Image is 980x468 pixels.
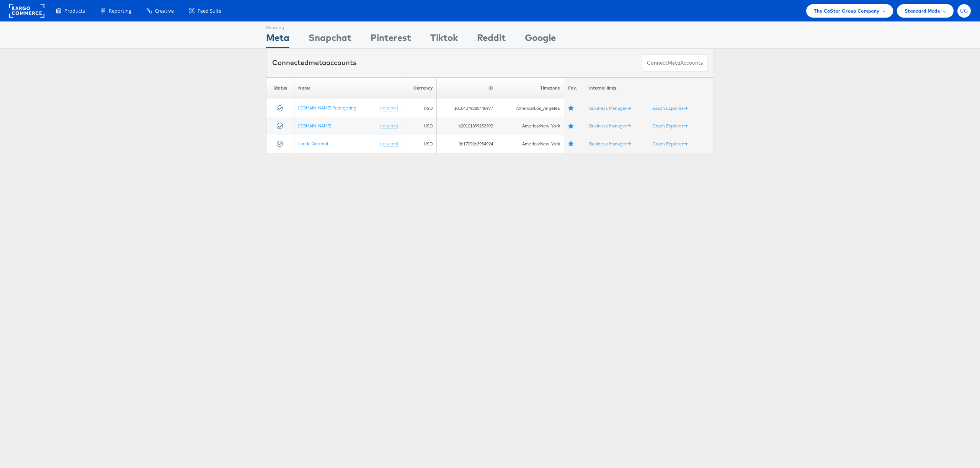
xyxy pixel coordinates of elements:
div: Google [525,31,556,48]
td: USD [402,99,437,117]
td: 361709263954924 [437,135,497,153]
th: Status [266,77,294,99]
span: Creative [155,7,174,15]
a: [DOMAIN_NAME] [298,123,331,129]
a: Business Manager [589,141,631,147]
span: meta [668,59,680,67]
a: (rename) [380,123,398,129]
div: Connected accounts [272,58,356,68]
a: Lands General [298,140,328,146]
span: meta [309,58,326,67]
button: ConnectmetaAccounts [642,54,708,72]
th: Currency [402,77,437,99]
a: Business Manager [589,105,631,111]
a: [DOMAIN_NAME] Retargeting [298,105,356,111]
a: (rename) [380,105,398,111]
th: Timezone [497,77,564,99]
td: USD [402,117,437,135]
a: Graph Explorer [652,123,688,129]
td: America/Los_Angeles [497,99,564,117]
a: Graph Explorer [652,105,688,111]
th: Name [294,77,402,99]
span: Feed Suite [198,7,221,15]
a: Graph Explorer [652,141,688,147]
div: Showing [266,22,289,31]
span: CG [960,8,969,13]
a: (rename) [380,140,398,147]
div: Snapchat [309,31,351,48]
div: Pinterest [371,31,411,48]
div: Reddit [477,31,506,48]
span: Products [64,7,85,15]
span: Standard Mode [905,7,940,15]
span: The CoStar Group Company [814,7,879,15]
div: Meta [266,31,289,48]
td: 620101399253392 [437,117,497,135]
th: ID [437,77,497,99]
td: America/New_York [497,135,564,153]
span: Reporting [109,7,131,15]
div: Tiktok [430,31,458,48]
a: Business Manager [589,123,631,129]
td: America/New_York [497,117,564,135]
td: 10154279280445977 [437,99,497,117]
td: USD [402,135,437,153]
